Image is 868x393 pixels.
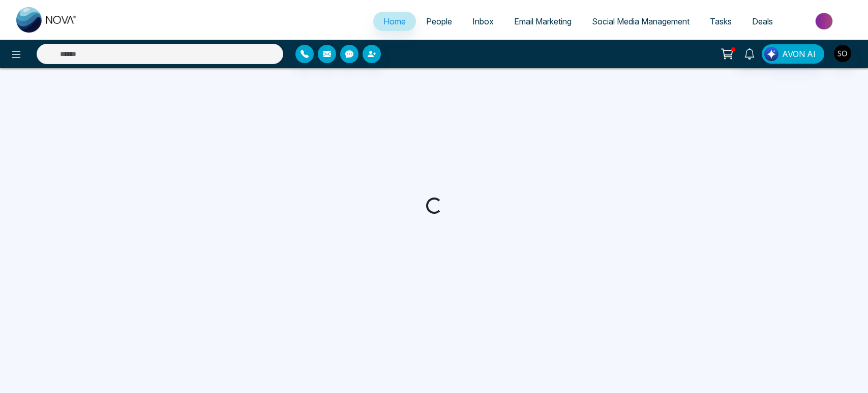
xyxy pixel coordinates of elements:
[383,16,406,26] span: Home
[582,12,700,31] a: Social Media Management
[710,16,732,26] span: Tasks
[782,48,816,60] span: AVON AI
[504,12,582,31] a: Email Marketing
[834,45,851,62] img: User Avatar
[462,12,504,31] a: Inbox
[700,12,742,31] a: Tasks
[416,12,462,31] a: People
[762,44,824,64] button: AVON AI
[426,16,452,26] span: People
[16,7,77,33] img: Nova CRM Logo
[592,16,690,26] span: Social Media Management
[788,10,862,33] img: Market-place.gif
[472,16,494,26] span: Inbox
[764,47,779,61] img: Lead Flow
[373,12,416,31] a: Home
[514,16,572,26] span: Email Marketing
[752,16,773,26] span: Deals
[742,12,783,31] a: Deals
